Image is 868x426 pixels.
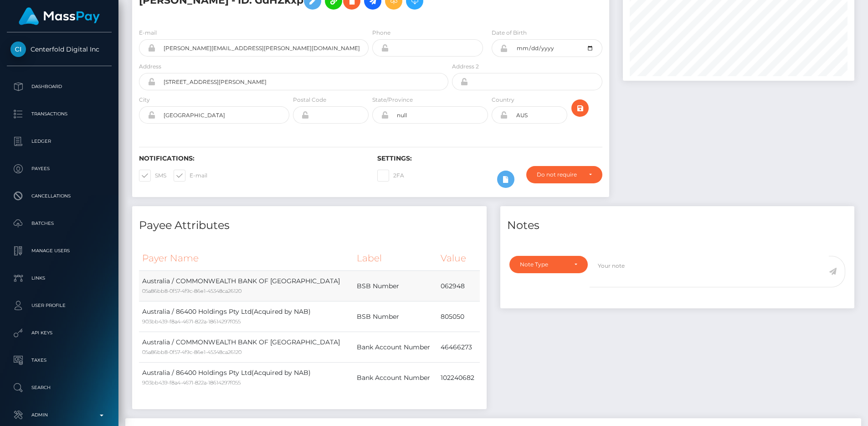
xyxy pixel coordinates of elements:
h4: Payee Attributes [139,218,480,234]
td: 805050 [437,301,480,332]
a: Batches [7,212,112,235]
small: 05a86bb8-0f57-4f9c-86e1-45348ca26120 [142,288,241,294]
label: Country [492,96,514,104]
a: Links [7,267,112,290]
div: Do not require [537,171,581,178]
button: Note Type [509,256,588,273]
a: Payees [7,157,112,180]
td: 102240682 [437,363,480,393]
td: Bank Account Number [354,363,437,393]
label: 2FA [377,170,404,182]
td: 062948 [437,271,480,301]
label: Phone [372,29,390,37]
p: Cancellations [10,189,108,203]
th: Label [354,246,437,271]
label: City [139,96,150,104]
p: Batches [10,217,108,230]
td: BSB Number [354,301,437,332]
a: Cancellations [7,185,112,208]
td: Bank Account Number [354,332,437,363]
label: Address 2 [452,62,479,71]
p: Taxes [10,353,108,367]
a: Ledger [7,130,112,153]
a: Search [7,376,112,399]
p: API Keys [10,326,108,340]
th: Value [437,246,480,271]
a: API Keys [7,322,112,344]
img: Centerfold Digital Inc [10,42,26,57]
p: Transactions [10,107,108,121]
a: Manage Users [7,239,112,262]
div: Note Type [520,261,567,268]
p: Payees [10,162,108,176]
td: 46466273 [437,332,480,363]
a: Taxes [7,349,112,372]
p: Manage Users [10,244,108,258]
small: 903bb439-f8a4-4671-822a-18614297f055 [142,379,241,386]
a: Dashboard [7,75,112,98]
label: Date of Birth [492,29,527,37]
h6: Settings: [377,155,602,162]
p: Ledger [10,135,108,148]
img: MassPay Logo [19,7,100,25]
td: Australia / 86400 Holdings Pty Ltd(Acquired by NAB) [139,301,354,332]
a: User Profile [7,294,112,317]
small: 05a86bb8-0f57-4f9c-86e1-45348ca26120 [142,349,241,355]
h6: Notifications: [139,155,364,162]
p: User Profile [10,299,108,312]
label: E-mail [139,29,157,37]
p: Search [10,381,108,395]
th: Payer Name [139,246,354,271]
label: SMS [139,170,166,182]
a: Transactions [7,103,112,125]
button: Do not require [526,166,602,183]
td: Australia / COMMONWEALTH BANK OF [GEOGRAPHIC_DATA] [139,271,354,301]
p: Admin [10,408,108,422]
label: State/Province [372,96,413,104]
small: 903bb439-f8a4-4671-822a-18614297f055 [142,318,241,325]
p: Links [10,271,108,285]
td: Australia / 86400 Holdings Pty Ltd(Acquired by NAB) [139,363,354,393]
p: Dashboard [10,80,108,94]
span: Centerfold Digital Inc [7,45,112,53]
h4: Notes [507,218,848,234]
label: E-mail [174,170,207,182]
td: BSB Number [354,271,437,301]
td: Australia / COMMONWEALTH BANK OF [GEOGRAPHIC_DATA] [139,332,354,363]
label: Postal Code [293,96,326,104]
label: Address [139,62,161,71]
